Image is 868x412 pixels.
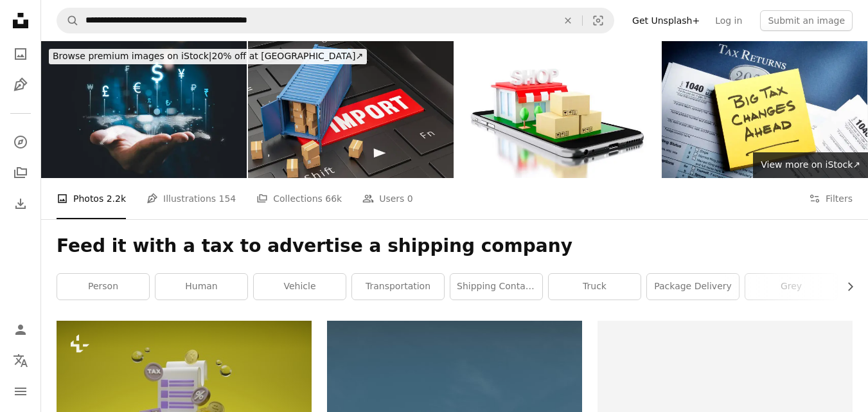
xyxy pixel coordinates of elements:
[8,348,33,373] button: Language
[760,10,853,31] button: Submit an image
[8,160,33,186] a: Collections
[155,274,247,300] a: human
[57,8,614,33] form: Find visuals sitewide
[450,274,542,300] a: shipping container
[219,192,236,206] span: 154
[248,41,454,178] img: Import Computer Key with Shipping Container and Cargo Boxes
[57,235,853,258] h1: Feed it with a tax to advertise a shipping company
[707,10,750,31] a: Log in
[8,191,33,217] a: Download History
[362,178,413,219] a: Users 0
[254,274,346,300] a: vehicle
[8,379,33,404] button: Menu
[809,178,853,219] button: Filters
[662,41,867,178] img: Tax Law Changes
[8,317,33,343] a: Log in / Sign up
[624,10,707,31] a: Get Unsplash+
[53,51,211,61] span: Browse premium images on iStock |
[8,129,33,155] a: Explore
[8,72,33,98] a: Illustrations
[753,152,868,178] a: View more on iStock↗
[146,178,236,219] a: Illustrations 154
[647,274,739,300] a: package delivery
[549,274,641,300] a: truck
[761,159,860,170] span: View more on iStock ↗
[352,274,444,300] a: transportation
[53,51,363,61] span: 20% off at [GEOGRAPHIC_DATA] ↗
[8,41,33,67] a: Photos
[455,41,660,178] img: 3d Smartphone with store and boxes.
[554,8,582,33] button: Clear
[325,192,342,206] span: 66k
[745,274,837,300] a: grey
[407,192,413,206] span: 0
[256,178,342,219] a: Collections 66k
[57,8,79,33] button: Search Unsplash
[57,386,312,398] a: a calculator and a stack of coins flying out of it
[583,8,614,33] button: Visual search
[57,274,149,300] a: person
[41,41,375,72] a: Browse premium images on iStock|20% off at [GEOGRAPHIC_DATA]↗
[41,41,247,178] img: Businessman holding virtual currency sign include dollar euro pound sterling yen yuan won for tec...
[838,274,853,300] button: scroll list to the right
